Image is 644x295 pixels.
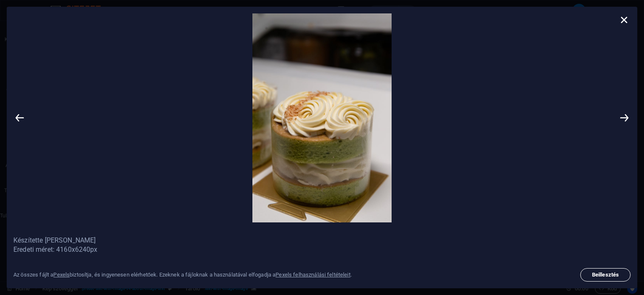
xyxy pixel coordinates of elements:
p: Eredeti méret: 4160x6240 px [13,245,631,254]
button: Beillesztés [580,268,631,282]
div: Az összes fájlt a biztosítja, és ingyenesen elérhetőek. Ezeknek a fájloknak a használatával elfog... [13,271,352,279]
a: Pexels felhasználási feltételeit [275,272,350,278]
a: Készítette [PERSON_NAME] [13,236,631,245]
a: Pexels [53,272,70,278]
img: Delicious matcha cake with cream frosting, perfect for dessert lovers and food photography enthus... [26,13,618,222]
span: Beillesztés [584,272,627,277]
